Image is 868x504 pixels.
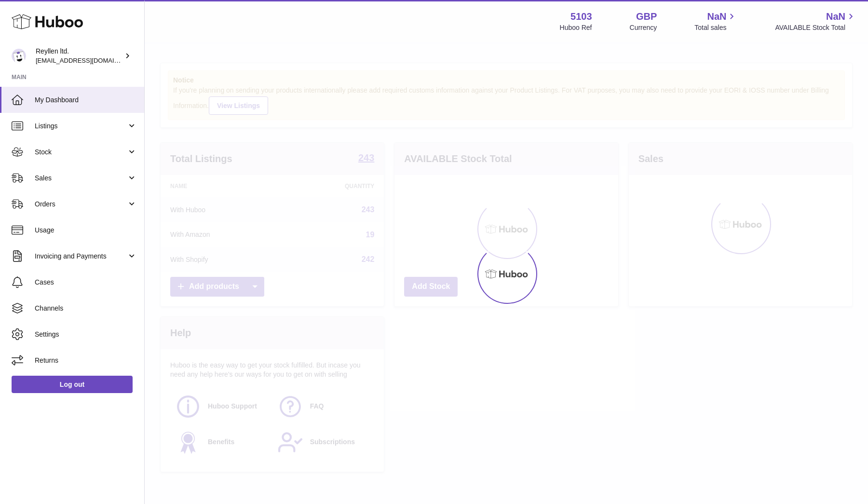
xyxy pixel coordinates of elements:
span: Channels [35,304,137,313]
span: My Dashboard [35,95,137,105]
span: Invoicing and Payments [35,252,127,261]
a: Log out [12,376,133,393]
span: Orders [35,200,127,209]
img: reyllen@reyllen.com [12,49,26,63]
span: Total sales [694,23,737,32]
strong: GBP [636,10,657,23]
div: Reyllen ltd. [36,47,122,65]
a: NaN Total sales [694,10,737,32]
span: Stock [35,148,127,157]
span: AVAILABLE Stock Total [775,23,856,32]
span: Settings [35,330,137,339]
div: Currency [630,23,657,32]
a: NaN AVAILABLE Stock Total [775,10,856,32]
strong: 5103 [570,10,592,23]
span: Listings [35,122,127,131]
div: Huboo Ref [560,23,592,32]
span: NaN [826,10,845,23]
span: Returns [35,356,137,365]
span: Cases [35,278,137,287]
span: NaN [707,10,726,23]
span: [EMAIL_ADDRESS][DOMAIN_NAME] [36,56,142,64]
span: Usage [35,226,137,235]
span: Sales [35,174,127,183]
